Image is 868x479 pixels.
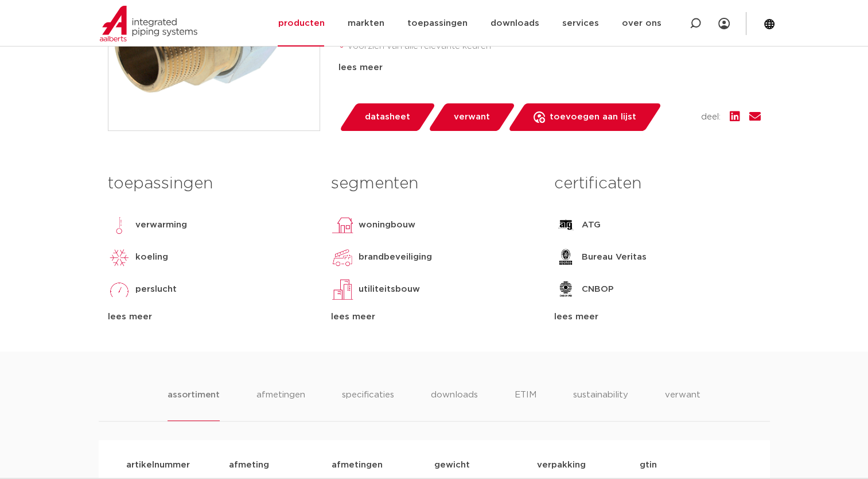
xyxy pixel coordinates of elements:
[582,250,647,264] p: Bureau Veritas
[331,172,537,195] h3: segmenten
[338,103,436,131] a: datasheet
[135,283,177,296] p: perslucht
[331,214,354,237] img: woningbouw
[108,214,131,237] img: verwarming
[126,458,229,472] p: artikelnummer
[454,108,490,126] span: verwant
[256,388,305,421] li: afmetingen
[431,388,478,421] li: downloads
[168,388,220,421] li: assortiment
[338,61,761,75] div: lees meer
[434,458,537,472] p: gewicht
[332,458,434,472] p: afmetingen
[331,310,537,324] div: lees meer
[573,388,628,421] li: sustainability
[108,278,131,301] img: perslucht
[550,108,636,126] span: toevoegen aan lijst
[331,246,354,269] img: brandbeveiliging
[348,56,761,74] li: Leak Before Pressed-functie
[701,110,721,124] span: deel:
[135,250,168,264] p: koeling
[359,283,420,296] p: utiliteitsbouw
[582,283,614,296] p: CNBOP
[640,458,742,472] p: gtin
[665,388,700,421] li: verwant
[359,250,432,264] p: brandbeveiliging
[229,458,332,472] p: afmeting
[554,172,760,195] h3: certificaten
[348,37,761,56] li: voorzien van alle relevante keuren
[359,218,415,232] p: woningbouw
[331,278,354,301] img: utiliteitsbouw
[108,246,131,269] img: koeling
[554,214,577,237] img: ATG
[342,388,394,421] li: specificaties
[537,458,640,472] p: verpakking
[108,172,314,195] h3: toepassingen
[554,246,577,269] img: Bureau Veritas
[515,388,536,421] li: ETIM
[554,278,577,301] img: CNBOP
[135,218,187,232] p: verwarming
[427,103,516,131] a: verwant
[554,310,760,324] div: lees meer
[582,218,601,232] p: ATG
[365,108,410,126] span: datasheet
[108,310,314,324] div: lees meer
